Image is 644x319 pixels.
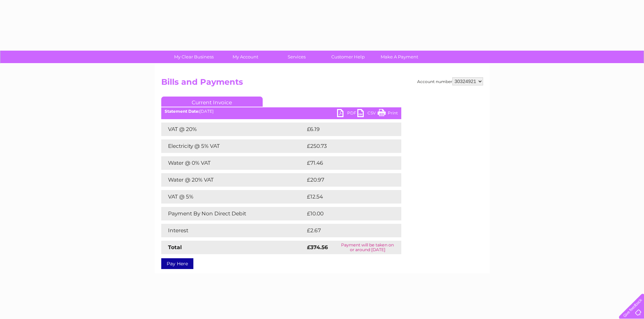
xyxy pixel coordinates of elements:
[305,224,385,237] td: £2.67
[161,97,263,107] a: Current Invoice
[305,173,388,187] td: £20.97
[161,77,483,90] h2: Bills and Payments
[378,109,398,119] a: Print
[269,51,325,63] a: Services
[161,207,305,220] td: Payment By Non Direct Debit
[417,77,483,85] div: Account number
[161,224,305,237] td: Interest
[320,51,376,63] a: Customer Help
[307,244,328,250] strong: £374.56
[357,109,378,119] a: CSV
[305,207,387,220] td: £10.00
[337,109,357,119] a: PDF
[305,139,389,153] td: £250.73
[166,51,222,63] a: My Clear Business
[161,139,305,153] td: Electricity @ 5% VAT
[161,258,193,269] a: Pay Here
[372,51,427,63] a: Make A Payment
[161,156,305,170] td: Water @ 0% VAT
[305,190,387,204] td: £12.54
[165,109,199,114] b: Statement Date:
[161,109,401,114] div: [DATE]
[161,123,305,136] td: VAT @ 20%
[217,51,273,63] a: My Account
[161,190,305,204] td: VAT @ 5%
[305,123,385,136] td: £6.19
[305,156,387,170] td: £71.46
[168,244,182,250] strong: Total
[161,173,305,187] td: Water @ 20% VAT
[334,241,401,254] td: Payment will be taken on or around [DATE]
